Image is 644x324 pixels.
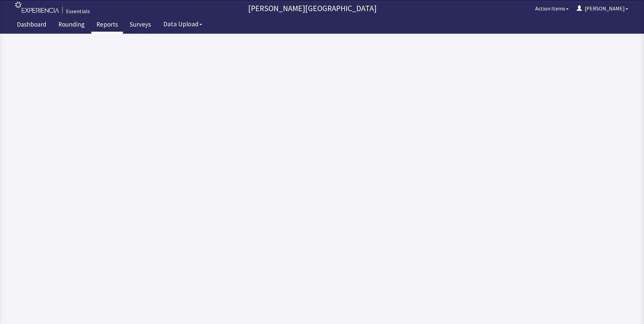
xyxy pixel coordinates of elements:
[91,17,123,34] a: Reports
[12,17,52,34] a: Dashboard
[573,2,632,15] button: [PERSON_NAME]
[93,3,531,14] p: [PERSON_NAME][GEOGRAPHIC_DATA]
[125,17,156,34] a: Surveys
[15,2,59,13] img: experiencia_logo.png
[66,7,90,15] div: Essentials
[53,17,90,34] a: Rounding
[159,18,206,30] button: Data Upload
[531,2,573,15] button: Action Items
